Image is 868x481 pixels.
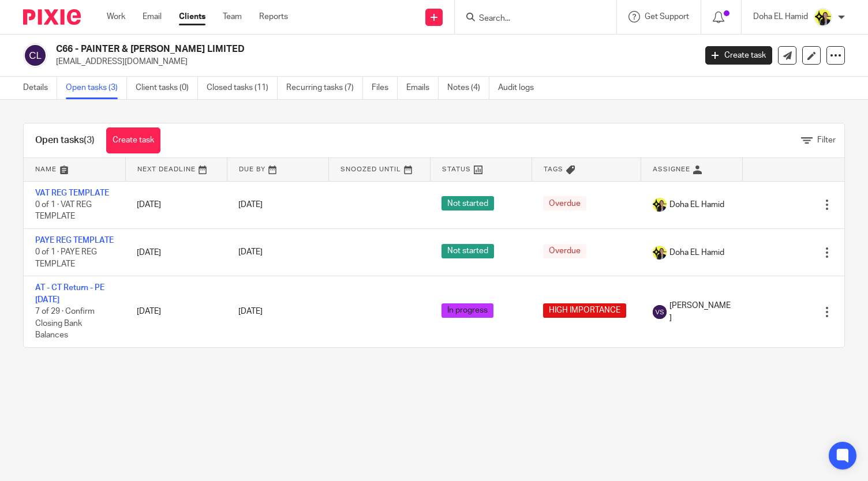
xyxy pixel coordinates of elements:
a: Work [107,11,125,22]
img: Doha-Starbridge.jpg [653,246,667,260]
h2: C66 - PAINTER & [PERSON_NAME] LIMITED [56,43,562,55]
span: 7 of 29 · Confirm Closing Bank Balances [35,307,95,339]
td: [DATE] [125,276,227,347]
img: Doha-Starbridge.jpg [653,198,667,212]
span: Doha EL Hamid [669,199,724,211]
h1: Open tasks [35,134,95,146]
a: Reports [259,11,288,22]
span: Get Support [645,13,689,21]
a: VAT REG TEMPLATE [35,189,109,197]
span: Doha EL Hamid [669,247,724,258]
a: Client tasks (0) [136,77,198,99]
span: Overdue [543,196,586,211]
a: Closed tasks (11) [207,77,278,99]
span: Tags [544,166,563,172]
p: [EMAIL_ADDRESS][DOMAIN_NAME] [56,56,688,67]
span: Overdue [543,244,586,258]
span: HIGH IMPORTANCE [543,303,626,318]
img: Pixie [23,9,81,25]
span: [DATE] [238,308,263,316]
a: Details [23,77,57,99]
a: Team [223,11,242,22]
a: Recurring tasks (7) [286,77,363,99]
a: Open tasks (3) [66,77,127,99]
span: Filter [817,136,836,144]
span: In progress [442,303,493,318]
a: Emails [406,77,439,99]
a: Audit logs [498,77,542,99]
span: 0 of 1 · VAT REG TEMPLATE [35,201,92,221]
td: [DATE] [125,228,227,276]
a: Email [143,11,162,22]
a: Create task [705,46,772,65]
span: (3) [84,136,95,145]
img: svg%3E [653,305,667,319]
span: [DATE] [238,201,263,209]
img: svg%3E [23,43,47,67]
span: Not started [442,244,494,258]
p: Doha EL Hamid [753,11,808,22]
a: Notes (4) [447,77,489,99]
img: Doha-Starbridge.jpg [814,8,832,27]
input: Search [478,14,582,24]
span: Snoozed Until [341,166,401,172]
span: [DATE] [238,249,263,257]
a: Clients [179,11,205,22]
a: Files [372,77,398,99]
a: Create task [106,127,160,153]
span: Status [442,166,471,172]
a: AT - CT Return - PE [DATE] [35,284,104,303]
span: 0 of 1 · PAYE REG TEMPLATE [35,249,97,269]
span: Not started [442,196,494,211]
span: [PERSON_NAME] [669,300,731,324]
td: [DATE] [125,181,227,228]
a: PAYE REG TEMPLATE [35,236,114,245]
